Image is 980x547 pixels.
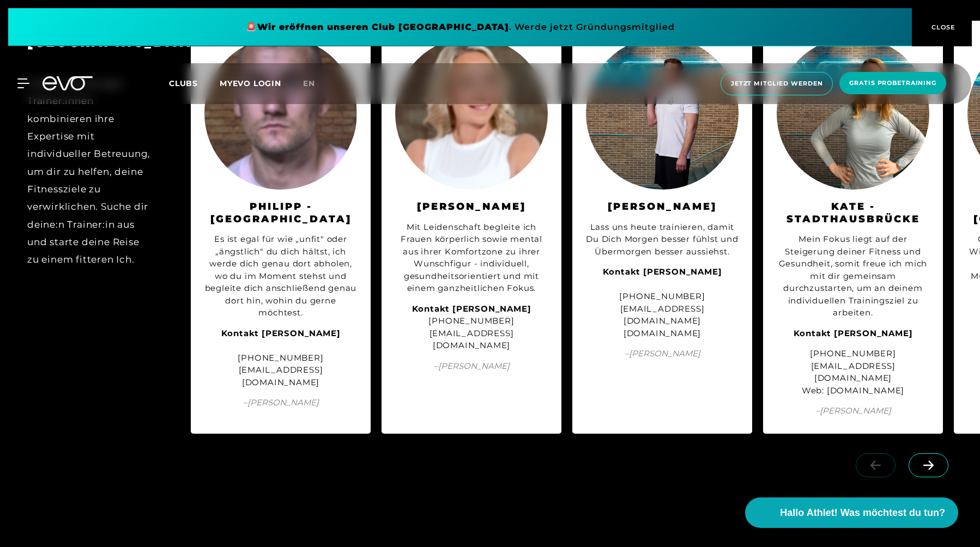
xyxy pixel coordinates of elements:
[849,78,936,88] span: Gratis Probetraining
[745,497,958,528] button: Hallo Athlet! Was möchtest du tun?
[586,348,739,360] span: – [PERSON_NAME]
[586,221,739,258] div: Lass uns heute trainieren, damit Du Dich Morgen besser fühlst und Übermorgen besser aussiehst.
[794,328,913,338] strong: Kontakt [PERSON_NAME]
[777,405,929,417] span: – [PERSON_NAME]
[204,327,357,389] div: [PHONE_NUMBER] [EMAIL_ADDRESS][DOMAIN_NAME]
[836,72,949,95] a: Gratis Probetraining
[395,200,548,213] h3: [PERSON_NAME]
[717,72,836,95] a: Jetzt Mitglied werden
[929,22,955,32] span: CLOSE
[731,79,822,88] span: Jetzt Mitglied werden
[204,200,357,225] h3: Philipp - [GEOGRAPHIC_DATA]
[395,221,548,295] div: Mit Leidenschaft begleite ich Frauen körperlich sowie mental aus ihrer Komfortzone zu ihrer Wunsc...
[27,75,153,268] div: Unsere Hamburger Trainer:innen kombinieren ihre Expertise mit individueller Betreuung, um dir zu ...
[777,37,929,190] img: Kate
[204,397,357,409] span: – [PERSON_NAME]
[204,233,357,319] div: Es ist egal für wie „unfit" oder „ängstlich" du dich hältst, ich werde dich genau dort abholen, w...
[395,303,548,352] div: [PHONE_NUMBER] [EMAIL_ADDRESS][DOMAIN_NAME]
[777,200,929,225] h3: KATE - STADTHAUSBRÜCKE
[912,8,972,46] button: CLOSE
[777,233,929,319] div: Mein Fokus liegt auf der Steigerung deiner Fitness und Gesundheit, somit freue ich mich mit dir g...
[303,77,328,90] a: en
[412,303,531,314] strong: Kontakt [PERSON_NAME]
[169,78,220,88] a: Clubs
[777,348,929,397] div: [PHONE_NUMBER] [EMAIL_ADDRESS][DOMAIN_NAME] Web: [DOMAIN_NAME]
[603,266,722,277] strong: Kontakt [PERSON_NAME]
[395,37,548,190] img: Christina
[220,78,281,88] a: MYEVO LOGIN
[586,200,739,213] h3: [PERSON_NAME]
[169,78,198,88] span: Clubs
[586,266,739,339] div: [PHONE_NUMBER] [EMAIL_ADDRESS][DOMAIN_NAME] [DOMAIN_NAME]
[221,328,341,338] strong: Kontakt [PERSON_NAME]
[780,506,945,520] span: Hallo Athlet! Was möchtest du tun?
[586,37,739,190] img: Leonard
[204,37,357,190] img: Philipp
[395,360,548,373] span: – [PERSON_NAME]
[303,78,315,88] span: en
